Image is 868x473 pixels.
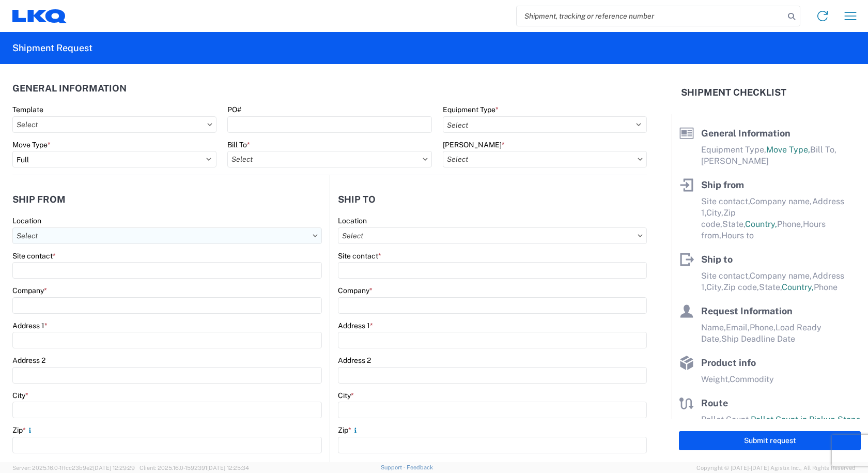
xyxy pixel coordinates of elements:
[139,465,249,471] span: Client: 2025.16.0-1592391
[814,282,838,292] span: Phone
[706,208,723,218] span: City,
[701,196,750,206] span: Site contact,
[750,323,776,332] span: Phone,
[701,323,726,332] span: Name,
[12,194,66,205] h2: Ship from
[12,321,48,330] label: Address 1
[338,356,371,365] label: Address 2
[12,251,56,261] label: Site contact
[12,356,45,365] label: Address 2
[12,42,92,54] h2: Shipment Request
[338,461,359,470] label: State
[12,83,127,94] h2: General Information
[443,151,647,167] input: Select
[777,219,803,229] span: Phone,
[759,282,782,292] span: State,
[12,227,322,244] input: Select
[12,425,34,435] label: Zip
[12,105,43,114] label: Template
[227,151,431,167] input: Select
[172,461,201,470] label: Country
[782,282,814,292] span: Country,
[443,140,505,149] label: [PERSON_NAME]
[338,321,373,330] label: Address 1
[12,116,216,133] input: Select
[517,6,784,26] input: Shipment, tracking or reference number
[750,196,812,206] span: Company name,
[227,140,250,149] label: Bill To
[723,282,759,292] span: Zip code,
[381,464,407,470] a: Support
[407,464,433,470] a: Feedback
[338,286,373,295] label: Company
[12,216,41,225] label: Location
[679,431,861,450] button: Submit request
[443,105,499,114] label: Equipment Type
[338,251,381,261] label: Site contact
[726,323,750,332] span: Email,
[338,194,376,205] h2: Ship to
[701,145,766,155] span: Equipment Type,
[745,219,777,229] span: Country,
[701,254,733,265] span: Ship to
[766,145,810,155] span: Move Type,
[701,306,793,316] span: Request Information
[706,282,723,292] span: City,
[12,461,34,470] label: State
[701,179,744,190] span: Ship from
[701,374,730,384] span: Weight,
[701,271,750,281] span: Site contact,
[338,227,647,244] input: Select
[12,286,47,295] label: Company
[750,271,812,281] span: Company name,
[338,425,360,435] label: Zip
[338,216,367,225] label: Location
[721,231,754,240] span: Hours to
[810,145,836,155] span: Bill To,
[701,415,751,424] span: Pallet Count,
[701,357,756,368] span: Product info
[681,86,786,99] h2: Shipment Checklist
[207,465,249,471] span: [DATE] 12:25:34
[722,219,745,229] span: State,
[701,128,791,139] span: General Information
[721,334,795,344] span: Ship Deadline Date
[12,140,51,149] label: Move Type
[497,461,526,470] label: Country
[696,463,856,472] span: Copyright © [DATE]-[DATE] Agistix Inc., All Rights Reserved
[701,415,860,436] span: Pallet Count in Pickup Stops equals Pallet Count in delivery stops
[730,374,774,384] span: Commodity
[338,391,354,400] label: City
[93,465,135,471] span: [DATE] 12:29:29
[701,156,769,166] span: [PERSON_NAME]
[701,398,728,408] span: Route
[227,105,241,114] label: PO#
[12,391,28,400] label: City
[12,465,135,471] span: Server: 2025.16.0-1ffcc23b9e2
